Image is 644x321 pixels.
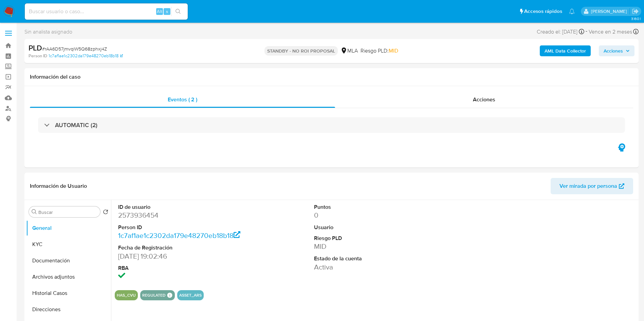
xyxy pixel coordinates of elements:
[118,244,242,252] dt: Fecha de Registración
[32,209,37,215] button: Buscar
[166,8,168,15] span: s
[524,8,562,15] span: Accesos rápidos
[632,8,639,15] a: Salir
[49,53,123,59] a: 1c7af1ae1c2302da179e48270eb18b18
[540,45,591,56] button: AML Data Collector
[589,28,632,36] span: Vence en 2 meses
[118,230,241,240] a: 1c7af1ae1c2302da179e48270eb18b18
[38,117,625,133] div: AUTOMATIC (2)
[473,96,495,103] span: Acciones
[26,269,111,285] button: Archivos adjuntos
[314,224,438,231] dt: Usuario
[29,53,47,59] b: Person ID
[26,253,111,269] button: Documentación
[314,235,438,242] dt: Riesgo PLD
[118,210,242,220] dd: 2573936454
[537,27,584,36] div: Creado el: [DATE]
[25,7,188,16] input: Buscar usuario o caso...
[38,209,97,215] input: Buscar
[30,74,633,80] h1: Información del caso
[361,47,398,55] span: Riesgo PLD:
[26,220,111,236] button: General
[157,8,162,15] span: Alt
[26,285,111,301] button: Historial Casos
[103,209,108,217] button: Volver al orden por defecto
[264,46,338,56] p: STANDBY - NO ROI PROPOSAL
[314,255,438,262] dt: Estado de la cuenta
[314,210,438,220] dd: 0
[118,252,242,261] dd: [DATE] 19:02:46
[591,8,629,15] p: mariaeugenia.sanchez@mercadolibre.com
[551,178,633,194] button: Ver mirada por persona
[29,42,42,53] b: PLD
[569,8,575,14] a: Notificaciones
[118,203,242,211] dt: ID de usuario
[30,183,87,189] h1: Información de Usuario
[168,96,197,103] span: Eventos ( 2 )
[55,121,97,129] h3: AUTOMATIC (2)
[314,262,438,272] dd: Activa
[171,7,185,16] button: search-icon
[599,45,634,56] button: Acciones
[586,27,587,36] span: -
[389,47,398,55] span: MID
[42,45,107,52] span: # rAA6D57jmvqiW5Q68zphxj4Z
[118,224,242,231] dt: Person ID
[24,28,72,36] span: Sin analista asignado
[314,242,438,251] dd: MID
[559,178,617,194] span: Ver mirada por persona
[26,301,111,318] button: Direcciones
[314,203,438,211] dt: Puntos
[604,45,623,56] span: Acciones
[545,45,586,56] b: AML Data Collector
[26,236,111,253] button: KYC
[341,47,358,55] div: MLA
[118,264,242,272] dt: RBA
